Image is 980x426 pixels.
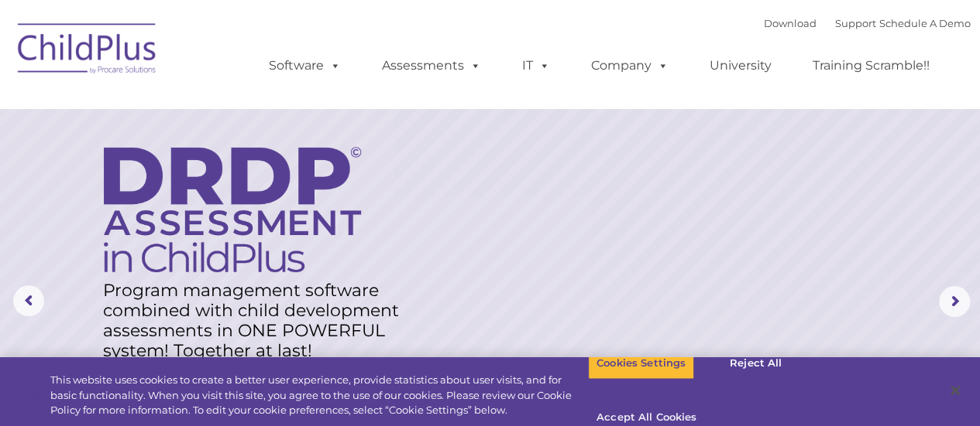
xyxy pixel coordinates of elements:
a: Training Scramble!! [797,50,945,81]
a: Assessments [366,50,497,81]
button: Cookies Settings [588,347,694,380]
button: Reject All [707,347,804,380]
a: Schedule A Demo [879,17,971,29]
img: DRDP Assessment in ChildPlus [104,147,361,272]
a: Software [253,50,356,81]
button: Close [938,373,972,407]
img: ChildPlus by Procare Solutions [10,12,165,90]
font: | [764,17,971,29]
a: Company [576,50,684,81]
span: Phone number [215,165,281,177]
a: University [694,50,787,81]
rs-layer: Program management software combined with child development assessments in ONE POWERFUL system! T... [103,281,417,361]
span: Last name [215,102,263,114]
div: This website uses cookies to create a better user experience, provide statistics about user visit... [50,373,588,418]
a: Download [764,17,817,29]
a: Support [835,17,876,29]
a: IT [507,50,566,81]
